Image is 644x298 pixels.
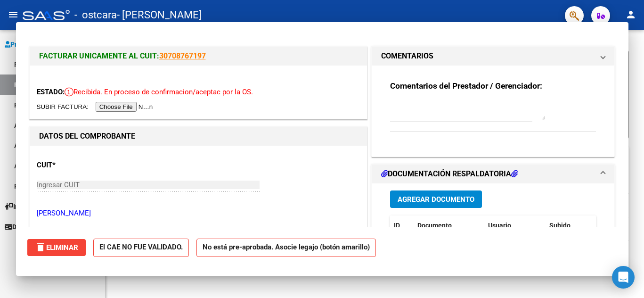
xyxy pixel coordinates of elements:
button: Agregar Documento [390,190,482,208]
datatable-header-cell: ID [390,215,414,236]
strong: Comentarios del Prestador / Gerenciador: [390,81,542,91]
mat-icon: menu [8,9,19,20]
mat-icon: delete [35,241,46,253]
span: Documento [417,222,452,229]
datatable-header-cell: Usuario [484,215,546,236]
span: FACTURAR UNICAMENTE AL CUIT: [39,51,159,60]
datatable-header-cell: Documento [414,215,484,236]
datatable-header-cell: Subido [546,215,593,236]
span: Datos de contacto [5,222,66,232]
strong: El CAE NO FUE VALIDADO. [93,239,189,257]
span: Usuario [488,222,511,229]
span: Subido [549,222,571,229]
span: Eliminar [35,243,78,252]
strong: No está pre-aprobada. Asocie legajo (botón amarillo) [196,239,376,257]
h1: DOCUMENTACIÓN RESPALDATORIA [381,168,518,180]
span: Recibida. En proceso de confirmacion/aceptac por la OS. [65,88,253,96]
h1: COMENTARIOS [381,50,433,62]
a: 30708767197 [159,51,206,60]
mat-expansion-panel-header: COMENTARIOS [372,47,615,66]
span: Agregar Documento [398,195,474,204]
div: COMENTARIOS [372,66,615,157]
span: ESTADO: [37,88,65,96]
p: CUIT [37,160,134,171]
mat-icon: person [625,9,636,20]
button: Eliminar [27,239,86,256]
span: - [PERSON_NAME] [117,5,202,25]
p: [PERSON_NAME] [37,208,360,219]
span: Prestadores / Proveedores [5,39,90,50]
mat-expansion-panel-header: DOCUMENTACIÓN RESPALDATORIA [372,165,615,183]
span: - ostcara [74,5,117,25]
strong: DATOS DEL COMPROBANTE [39,132,135,141]
span: ID [394,222,400,229]
div: Open Intercom Messenger [612,266,635,289]
span: Instructivos [5,201,49,212]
